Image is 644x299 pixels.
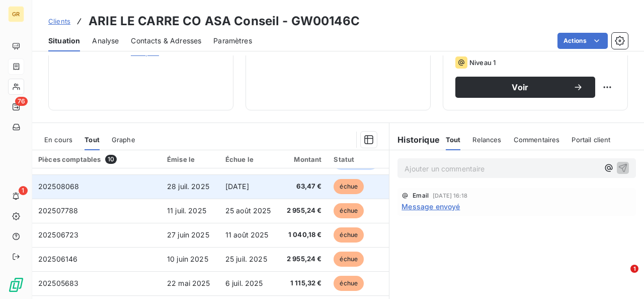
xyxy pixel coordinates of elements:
span: Graphe [112,136,135,144]
span: Portail client [572,136,610,144]
span: 2 955,24 € [283,206,322,216]
span: 10 [105,155,117,164]
span: 202505683 [38,279,78,287]
span: Voir [467,83,573,91]
span: Relances [472,136,501,144]
span: Niveau 1 [469,58,496,67]
h6: Historique [389,134,440,146]
span: 25 juil. 2025 [225,255,267,263]
iframe: Intercom live chat [610,265,634,289]
span: 2 955,24 € [283,254,322,264]
button: Actions [557,33,608,49]
span: Commentaires [514,136,560,144]
span: 28 juil. 2025 [167,182,209,191]
span: 1 [19,186,28,195]
span: Situation [48,36,80,46]
span: 202506146 [38,255,77,263]
span: Paramètres [213,36,252,46]
div: Pièces comptables [38,155,155,164]
div: Échue le [225,155,271,163]
div: Statut [334,155,377,163]
span: 1 115,32 € [283,278,322,288]
span: 25 août 2025 [225,206,271,215]
span: Analyse [92,36,119,46]
img: Logo LeanPay [8,277,24,293]
span: 10 juin 2025 [167,255,208,263]
span: 6 juil. 2025 [225,279,263,287]
span: 1 [630,265,638,273]
span: Message envoyé [401,201,460,212]
span: échue [334,276,364,291]
span: 11 juil. 2025 [167,206,206,215]
span: 76 [15,97,28,106]
div: Émise le [167,155,213,163]
span: 202506723 [38,230,78,239]
span: 22 mai 2025 [167,279,210,287]
h3: ARIE LE CARRE CO ASA Conseil - GW00146C [89,12,360,30]
span: échue [334,203,364,218]
span: Clients [48,17,70,25]
span: échue [334,179,364,194]
button: Voir [455,77,595,98]
span: Contacts & Adresses [131,36,201,46]
span: En cours [44,136,72,144]
span: 1 040,18 € [283,230,322,240]
span: Email [413,193,429,199]
a: Clients [48,16,70,26]
span: 202507788 [38,206,78,215]
span: [DATE] 16:18 [433,193,467,199]
span: Tout [85,136,100,144]
span: [DATE] [225,182,249,191]
div: GR [8,6,24,22]
span: 63,47 € [283,182,322,192]
span: 11 août 2025 [225,230,269,239]
span: Tout [446,136,461,144]
span: échue [334,227,364,243]
span: 202508068 [38,182,79,191]
span: 27 juin 2025 [167,230,209,239]
span: échue [334,252,364,267]
div: Montant [283,155,322,163]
